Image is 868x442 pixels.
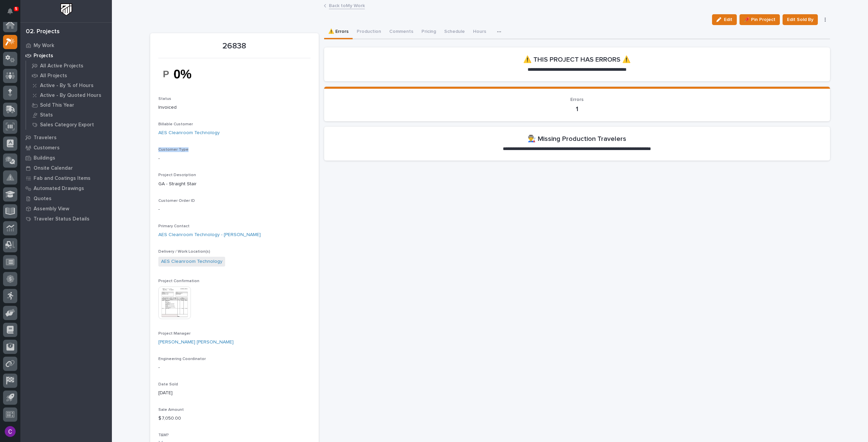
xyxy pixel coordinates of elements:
[34,175,91,182] p: Fab and Coatings Items
[332,105,822,113] p: 1
[158,181,311,188] p: GA - Straight Stair
[440,25,469,39] button: Schedule
[34,206,69,212] p: Assembly View
[158,250,210,254] span: Delivery / Work Location(s)
[26,100,112,110] a: Sold This Year
[158,97,171,101] span: Status
[26,81,112,90] a: Active - By % of Hours
[34,43,54,49] p: My Work
[724,17,732,23] span: Edit
[329,1,365,9] a: Back toMy Work
[20,50,112,61] a: Projects
[158,415,311,422] p: $ 7,050.00
[3,4,17,18] button: Notifications
[40,83,94,89] p: Active - By % of Hours
[15,6,17,11] p: 5
[40,92,101,99] p: Active - By Quoted Hours
[26,120,112,129] a: Sales Category Export
[40,112,53,118] p: Stats
[20,40,112,50] a: My Work
[158,364,311,371] p: -
[20,132,112,143] a: Travelers
[385,25,417,39] button: Comments
[20,153,112,163] a: Buildings
[20,214,112,224] a: Traveler Status Details
[158,122,193,126] span: Billable Customer
[40,122,94,128] p: Sales Category Export
[417,25,440,39] button: Pricing
[158,339,234,346] a: [PERSON_NAME] [PERSON_NAME]
[528,135,626,143] h2: 👨‍🏭 Missing Production Travelers
[20,193,112,204] a: Quotes
[158,408,184,412] span: Sale Amount
[34,165,73,171] p: Onsite Calendar
[158,62,209,86] img: VRhWblnqMhhRVvcnrpk4d6lcY2Imgq6gYvmgQYu79RM
[34,145,60,151] p: Customers
[8,8,17,19] div: Notifications5
[353,25,385,39] button: Production
[26,110,112,120] a: Stats
[158,104,311,111] p: Invoiced
[20,173,112,183] a: Fab and Coatings Items
[158,279,199,283] span: Project Confirmation
[744,16,775,24] span: 📌 Pin Project
[20,204,112,214] a: Assembly View
[158,41,311,51] p: 26838
[40,73,67,79] p: All Projects
[158,155,311,162] p: -
[158,390,311,397] p: [DATE]
[3,424,17,439] button: users-avatar
[158,231,261,238] a: AES Cleanroom Technology - [PERSON_NAME]
[34,196,52,202] p: Quotes
[26,61,112,70] a: All Active Projects
[787,16,813,24] span: Edit Sold By
[739,14,780,25] button: 📌 Pin Project
[158,199,195,203] span: Customer Order ID
[34,186,84,192] p: Automated Drawings
[34,135,57,141] p: Travelers
[158,224,190,228] span: Primary Contact
[20,183,112,193] a: Automated Drawings
[158,173,196,177] span: Project Description
[26,28,60,36] div: 02. Projects
[570,97,584,102] span: Errors
[34,53,53,59] p: Projects
[158,357,206,361] span: Engineering Coordinator
[20,143,112,153] a: Customers
[40,63,83,69] p: All Active Projects
[158,433,169,437] span: T&M?
[783,14,818,25] button: Edit Sold By
[158,206,311,213] p: -
[324,25,353,39] button: ⚠️ Errors
[20,163,112,173] a: Onsite Calendar
[158,382,178,386] span: Date Sold
[60,3,73,16] img: Workspace Logo
[158,148,189,152] span: Customer Type
[158,129,220,136] a: AES Cleanroom Technology
[26,71,112,80] a: All Projects
[523,56,631,64] h2: ⚠️ THIS PROJECT HAS ERRORS ⚠️
[161,258,222,265] a: AES Cleanroom Technology
[26,90,112,100] a: Active - By Quoted Hours
[712,14,737,25] button: Edit
[40,102,74,108] p: Sold This Year
[34,216,90,222] p: Traveler Status Details
[158,332,191,336] span: Project Manager
[469,25,490,39] button: Hours
[34,155,55,161] p: Buildings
